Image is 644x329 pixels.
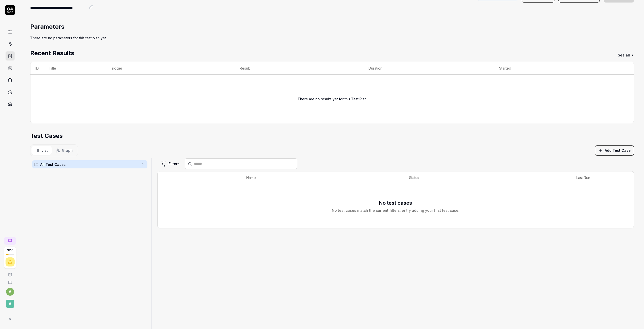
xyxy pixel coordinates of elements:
[241,171,404,184] th: Name
[105,62,235,75] th: Trigger
[379,199,412,207] h3: No test cases
[139,161,145,167] span: 0
[404,171,571,184] th: Status
[30,131,63,140] h2: Test Cases
[6,300,14,308] span: A
[157,159,183,169] button: Filters
[44,62,105,75] th: Title
[298,81,367,117] div: There are no results yet for this Test Plan
[40,162,138,167] span: All Test Cases
[6,288,14,296] button: a
[2,296,18,309] button: A
[618,52,634,58] a: See all
[2,268,18,277] a: Book a call with us
[30,22,64,31] h2: Parameters
[30,62,44,75] th: ID
[364,62,494,75] th: Duration
[571,171,624,184] th: Last Run
[2,277,18,285] a: Documentation
[30,49,74,58] h2: Recent Results
[4,237,16,245] a: New conversation
[42,148,48,153] span: List
[494,62,624,75] th: Started
[7,249,13,252] span: 3 / 10
[235,62,364,75] th: Result
[31,146,52,155] button: List
[52,146,77,155] button: Graph
[595,145,634,156] button: Add Test Case
[30,35,634,41] div: There are no parameters for this test plan yet
[332,208,459,213] div: No test cases match the current filters, or try adding your first test case.
[62,148,73,153] span: Graph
